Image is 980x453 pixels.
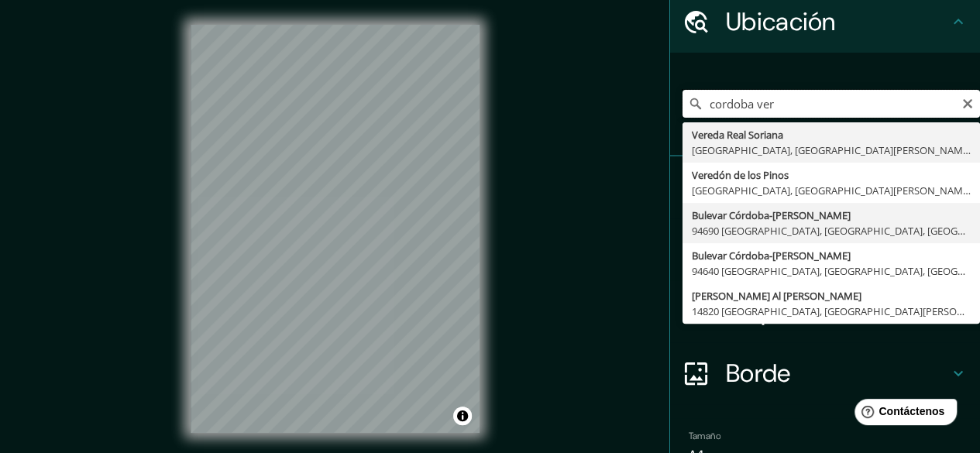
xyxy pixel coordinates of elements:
font: Veredón de los Pinos [692,168,789,182]
div: Borde [670,342,980,404]
div: Disposición [670,280,980,342]
font: Ubicación [726,5,836,38]
font: Bulevar Córdoba-[PERSON_NAME] [692,208,851,222]
iframe: Lanzador de widgets de ayuda [842,393,963,436]
font: [PERSON_NAME] Al [PERSON_NAME] [692,289,861,303]
font: Tamaño [689,430,720,442]
button: Claro [961,95,974,110]
font: Borde [726,357,791,390]
canvas: Mapa [191,25,480,433]
font: Bulevar Córdoba-[PERSON_NAME] [692,249,851,263]
button: Activar o desactivar atribución [453,407,472,425]
input: Elige tu ciudad o zona [683,90,980,118]
div: Estilo [670,218,980,280]
div: Patas [670,156,980,218]
font: Vereda Real Soriana [692,128,783,142]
